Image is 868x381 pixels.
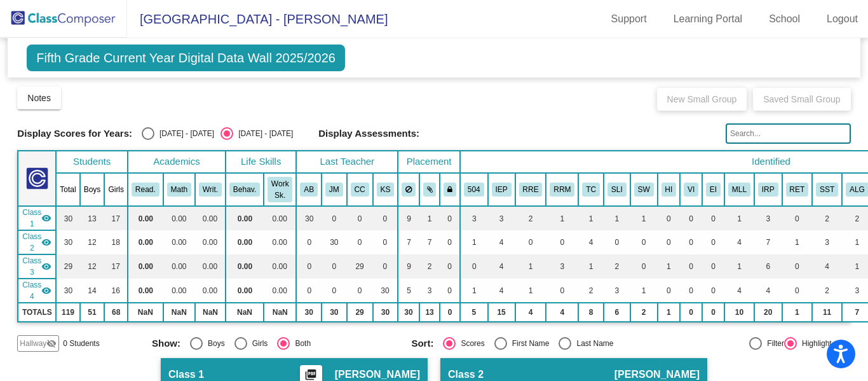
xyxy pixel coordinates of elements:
th: Hearing Impaired [658,173,681,206]
td: 0 [546,230,578,254]
td: 0 [658,279,681,303]
div: [DATE] - [DATE] [233,128,293,139]
button: Writ. [199,183,222,197]
button: Math [167,183,191,197]
td: 0 [515,230,546,254]
span: Display Scores for Years: [17,128,132,139]
td: 4 [754,279,782,303]
th: Multi-lingual Learner [724,173,754,206]
td: 3 [546,254,578,279]
th: Social Work [630,173,658,206]
td: 3 [419,279,440,303]
th: Anne Blake [296,173,322,206]
td: 2 [812,279,842,303]
td: 0 [680,254,702,279]
span: Display Assessments: [318,128,419,139]
td: 12 [80,254,105,279]
span: Show: [152,338,180,349]
span: [PERSON_NAME] [614,368,700,381]
div: First Name [507,338,550,349]
mat-radio-group: Select an option [142,127,293,140]
div: Filter [762,338,784,349]
td: 0 [347,206,373,230]
td: 0.00 [226,206,264,230]
th: Speech/Language Impairment [604,173,630,206]
td: 14 [80,279,105,303]
td: 13 [419,303,440,322]
th: Keep with students [419,173,440,206]
td: 30 [56,230,79,254]
td: 0 [658,206,681,230]
td: 0 [296,254,322,279]
td: 0 [322,206,347,230]
th: Boys [80,173,105,206]
td: 0.00 [163,254,195,279]
td: 7 [419,230,440,254]
th: Emotionally Impaired (1.5, if Primary) [702,173,724,206]
td: 13 [80,206,105,230]
td: 0 [680,230,702,254]
td: 7 [398,230,419,254]
span: 0 Students [63,338,99,349]
input: Search... [726,123,851,144]
mat-icon: visibility [41,261,51,272]
td: 0 [702,206,724,230]
th: Resource Room ELA [515,173,546,206]
td: 2 [812,206,842,230]
td: 0 [702,279,724,303]
td: 1 [578,206,604,230]
td: 0 [680,303,702,322]
mat-icon: visibility [41,213,51,223]
td: 1 [578,254,604,279]
td: 4 [488,230,515,254]
th: Keep away students [398,173,419,206]
td: 0 [630,254,658,279]
td: 4 [724,230,754,254]
span: Class 2 [448,368,484,381]
span: Class 1 [168,368,204,381]
a: Support [601,9,657,29]
td: 1 [630,279,658,303]
th: IRIP Reading Plan [754,173,782,206]
td: 3 [754,206,782,230]
td: 0 [373,254,398,279]
th: Keep with teacher [440,173,460,206]
span: Fifth Grade Current Year Digital Data Wall 2025/2026 [27,45,345,71]
td: 0 [440,254,460,279]
td: 0.00 [264,206,296,230]
td: 4 [488,279,515,303]
td: 0 [702,303,724,322]
button: VI [684,183,698,197]
td: 5 [460,303,488,322]
td: 0.00 [195,206,226,230]
td: 9 [398,254,419,279]
div: Scores [456,338,484,349]
a: Learning Portal [663,9,753,29]
td: 3 [460,206,488,230]
button: EI [706,183,721,197]
td: 9 [398,206,419,230]
button: SLI [607,183,627,197]
td: 1 [515,279,546,303]
td: 10 [724,303,754,322]
th: Academics [128,151,226,173]
td: 11 [812,303,842,322]
td: NaN [163,303,195,322]
td: 3 [604,279,630,303]
td: 6 [604,303,630,322]
td: 2 [604,254,630,279]
td: 1 [460,279,488,303]
td: 1 [724,254,754,279]
td: 1 [630,206,658,230]
td: 30 [56,279,79,303]
td: Cassie Cicchini - No Class Name [18,254,56,279]
div: Highlight [797,338,832,349]
td: 1 [419,206,440,230]
th: Last Teacher [296,151,398,173]
button: KS [377,183,395,197]
span: Hallway [20,338,46,349]
td: Anne Blake - No Class Name [18,206,56,230]
td: 15 [488,303,515,322]
th: Teacher Consultant [578,173,604,206]
mat-radio-group: Select an option [152,337,402,350]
